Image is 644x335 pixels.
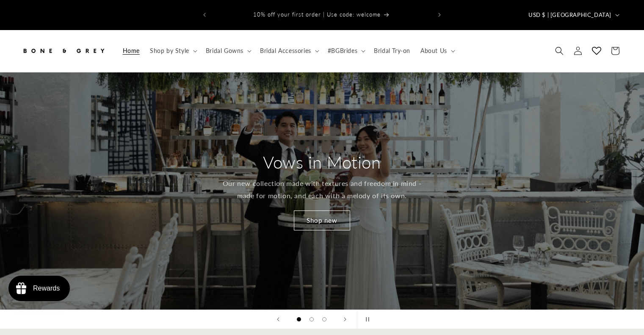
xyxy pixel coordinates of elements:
span: Bridal Gowns [206,47,243,55]
span: Bridal Try-on [374,47,410,55]
button: Next announcement [430,7,449,23]
span: Shop by Style [150,47,189,55]
button: Pause slideshow [357,310,376,329]
button: Previous slide [269,310,287,329]
span: About Us [420,47,447,55]
div: Rewards [33,285,60,292]
button: Load slide 3 of 3 [318,313,331,326]
button: Load slide 2 of 3 [305,313,318,326]
span: Bridal Accessories [260,47,311,55]
summary: Bridal Accessories [255,42,323,60]
span: #BGBrides [328,47,357,55]
button: USD $ | [GEOGRAPHIC_DATA] [523,7,623,23]
summary: Search [550,42,569,60]
a: Bone and Grey Bridal [18,39,109,64]
img: Bone and Grey Bridal [21,42,106,60]
h2: Vows in Motion [263,151,381,173]
summary: Shop by Style [145,42,201,60]
button: Previous announcement [195,7,214,23]
summary: #BGBrides [323,42,369,60]
a: Shop new [294,210,350,230]
summary: About Us [415,42,459,60]
p: Our new collection made with textures and freedom in mind - made for motion, and each with a melo... [221,177,423,202]
button: Load slide 1 of 3 [293,313,305,326]
a: Bridal Try-on [369,42,415,60]
button: Next slide [336,310,354,329]
summary: Bridal Gowns [201,42,255,60]
span: USD $ | [GEOGRAPHIC_DATA] [528,11,611,19]
span: Home [123,47,140,55]
a: Home [118,42,145,60]
span: 10% off your first order | Use code: welcome [253,11,381,18]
